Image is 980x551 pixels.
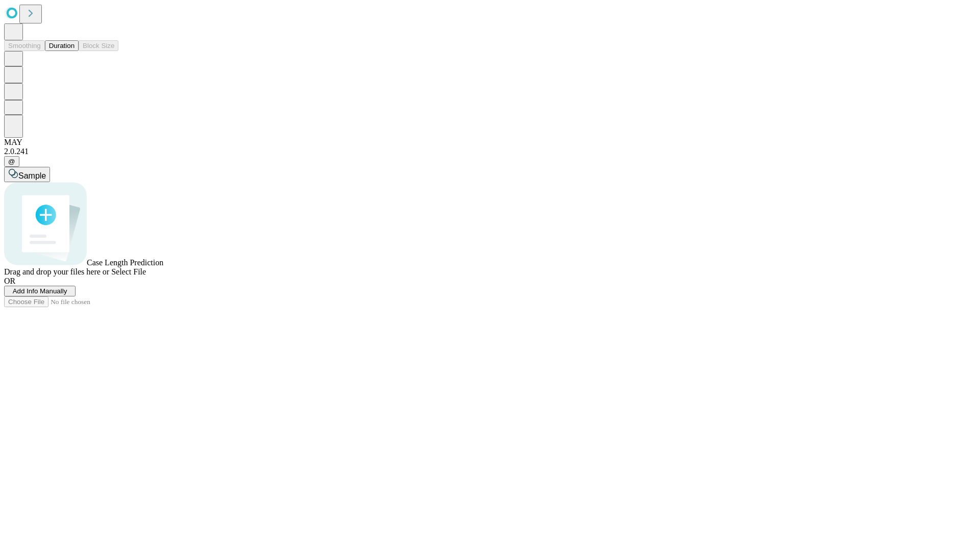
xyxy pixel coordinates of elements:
[18,171,46,180] span: Sample
[4,156,19,167] button: @
[111,267,146,276] span: Select File
[79,40,118,51] button: Block Size
[4,147,976,156] div: 2.0.241
[4,267,109,276] span: Drag and drop your files here or
[87,258,163,267] span: Case Length Prediction
[45,40,79,51] button: Duration
[13,287,67,295] span: Add Info Manually
[4,138,976,147] div: MAY
[4,277,15,285] span: OR
[4,40,45,51] button: Smoothing
[4,167,50,182] button: Sample
[4,286,76,296] button: Add Info Manually
[8,158,15,165] span: @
